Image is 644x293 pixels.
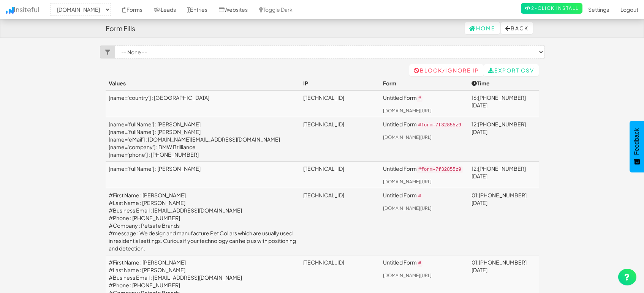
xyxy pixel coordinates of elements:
[417,166,463,173] code: #form-7f32855z9
[300,76,380,90] th: IP
[106,90,300,117] td: [name='country'] : [GEOGRAPHIC_DATA]
[383,108,432,113] a: [DOMAIN_NAME][URL]
[383,258,466,267] p: Untitled Form
[630,121,644,172] button: Feedback - Show survey
[468,76,538,90] th: Time
[468,90,538,117] td: 16:[PHONE_NUMBER][DATE]
[383,191,466,200] p: Untitled Form
[106,161,300,188] td: [name='fullName'] : [PERSON_NAME]
[417,193,423,200] code: #
[468,161,538,188] td: 12:[PHONE_NUMBER][DATE]
[106,25,135,32] h4: Form Fills
[383,94,466,102] p: Untitled Form
[521,3,582,14] a: 2-Click Install
[501,22,533,34] button: Back
[633,128,640,155] span: Feedback
[106,76,300,90] th: Values
[106,117,300,161] td: [name='fullName'] : [PERSON_NAME] [name='fullName'] : [PERSON_NAME] [name='eMail'] : [DOMAIN_NAME...
[303,165,344,172] a: [TECHNICAL_ID]
[303,94,344,101] a: [TECHNICAL_ID]
[383,134,432,140] a: [DOMAIN_NAME][URL]
[484,64,539,76] a: Export CSV
[465,22,500,34] a: Home
[303,259,344,266] a: [TECHNICAL_ID]
[417,122,463,129] code: #form-7f32855z9
[303,192,344,198] a: [TECHNICAL_ID]
[106,188,300,255] td: #First Name : [PERSON_NAME] #Last Name : [PERSON_NAME] #Business Email : [EMAIL_ADDRESS][DOMAIN_N...
[383,179,432,184] a: [DOMAIN_NAME][URL]
[468,188,538,255] td: 01:[PHONE_NUMBER][DATE]
[303,121,344,128] a: [TECHNICAL_ID]
[380,76,469,90] th: Form
[383,205,432,211] a: [DOMAIN_NAME][URL]
[6,7,14,14] img: icon.png
[417,95,423,102] code: #
[383,120,466,129] p: Untitled Form
[383,273,432,278] a: [DOMAIN_NAME][URL]
[383,165,466,173] p: Untitled Form
[409,64,484,76] a: Block/Ignore IP
[468,117,538,161] td: 12:[PHONE_NUMBER][DATE]
[417,260,423,267] code: #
